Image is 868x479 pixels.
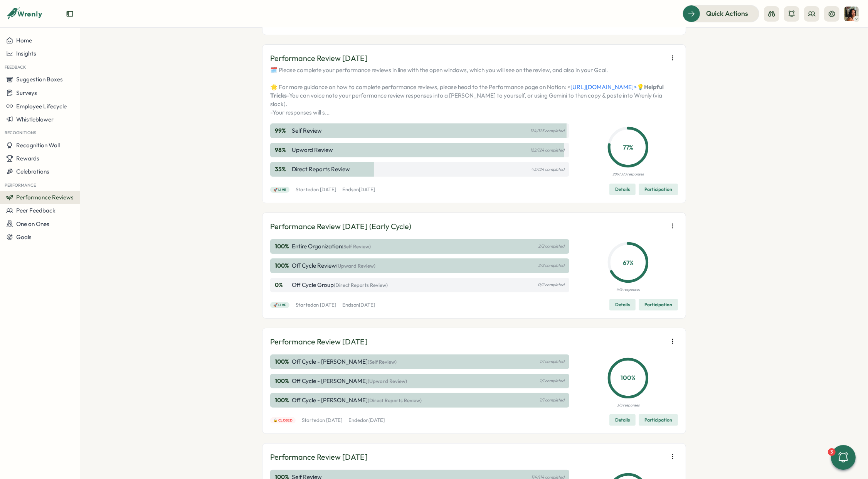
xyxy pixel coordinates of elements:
[16,194,74,201] span: Performance Reviews
[368,359,397,365] span: (Self Review)
[302,417,342,424] p: Started on [DATE]
[617,402,639,408] p: 3/3 responses
[275,146,290,154] p: 98 %
[615,299,630,310] span: Details
[270,336,368,348] p: Performance Review [DATE]
[831,445,856,470] button: 3
[844,7,859,21] img: Viveca Riley
[532,167,565,172] p: 43/124 completed
[538,244,565,249] p: 2/2 completed
[16,233,32,241] span: Goals
[530,148,565,153] p: 122/124 completed
[570,83,637,91] a: [URL][DOMAIN_NAME]>
[292,396,422,405] p: Off Cycle - [PERSON_NAME]
[336,263,375,269] span: (Upward Review)
[292,126,322,135] p: Self Review
[292,358,397,366] p: Off Cycle - [PERSON_NAME]
[273,187,287,192] span: 🚀 Live
[609,414,636,426] button: Details
[292,261,375,270] p: Off Cycle Review
[612,171,644,177] p: 289/373 responses
[540,359,565,364] p: 1/1 completed
[644,299,672,310] span: Participation
[16,220,49,228] span: One on Ones
[609,142,647,152] p: 77 %
[296,186,336,193] p: Started on [DATE]
[639,414,678,426] button: Participation
[530,128,565,133] p: 124/125 completed
[16,168,49,175] span: Celebrations
[538,282,565,287] p: 0/2 completed
[644,415,672,425] span: Participation
[16,207,56,214] span: Peer Feedback
[270,52,368,64] p: Performance Review [DATE]
[16,76,63,83] span: Suggestion Boxes
[292,242,371,251] p: Entire Organization
[275,358,290,366] p: 100 %
[639,299,678,310] button: Participation
[16,116,54,123] span: Whistleblower
[275,377,290,385] p: 100 %
[616,287,640,293] p: 4/6 responses
[296,302,336,309] p: Started on [DATE]
[609,373,647,383] p: 100 %
[828,448,836,456] div: 3
[540,398,565,403] p: 1/1 completed
[368,378,407,384] span: (Upward Review)
[275,242,290,251] p: 100 %
[368,397,422,403] span: (Direct Reports Review)
[270,221,411,233] p: Performance Review [DATE] (Early Cycle)
[273,302,287,308] span: 🚀 Live
[275,126,290,135] p: 99 %
[342,186,375,193] p: Ends on [DATE]
[609,184,636,195] button: Details
[275,261,290,270] p: 100 %
[609,258,647,267] p: 67 %
[275,165,290,174] p: 35 %
[644,184,672,195] span: Participation
[292,165,350,174] p: Direct Reports Review
[615,415,630,425] span: Details
[292,377,407,385] p: Off Cycle - [PERSON_NAME]
[273,418,293,423] span: 🔒 Closed
[292,146,333,154] p: Upward Review
[16,155,39,162] span: Rewards
[706,8,748,19] span: Quick Actions
[348,417,385,424] p: Ended on [DATE]
[66,10,74,18] button: Expand sidebar
[16,50,36,57] span: Insights
[16,37,32,44] span: Home
[16,103,67,110] span: Employee Lifecycle
[615,184,630,195] span: Details
[275,396,290,405] p: 100 %
[683,5,759,22] button: Quick Actions
[16,142,60,149] span: Recognition Wall
[342,243,371,250] span: (Self Review)
[639,184,678,195] button: Participation
[609,299,636,310] button: Details
[538,263,565,268] p: 2/2 completed
[16,89,37,96] span: Surveys
[334,282,388,288] span: (Direct Reports Review)
[342,302,375,309] p: Ends on [DATE]
[270,66,678,117] p: 🗓️ Please complete your performance reviews in line with the open windows, which you will see on ...
[540,378,565,383] p: 1/1 completed
[270,451,368,463] p: Performance Review [DATE]
[275,281,290,289] p: 0 %
[292,281,388,289] p: Off Cycle Group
